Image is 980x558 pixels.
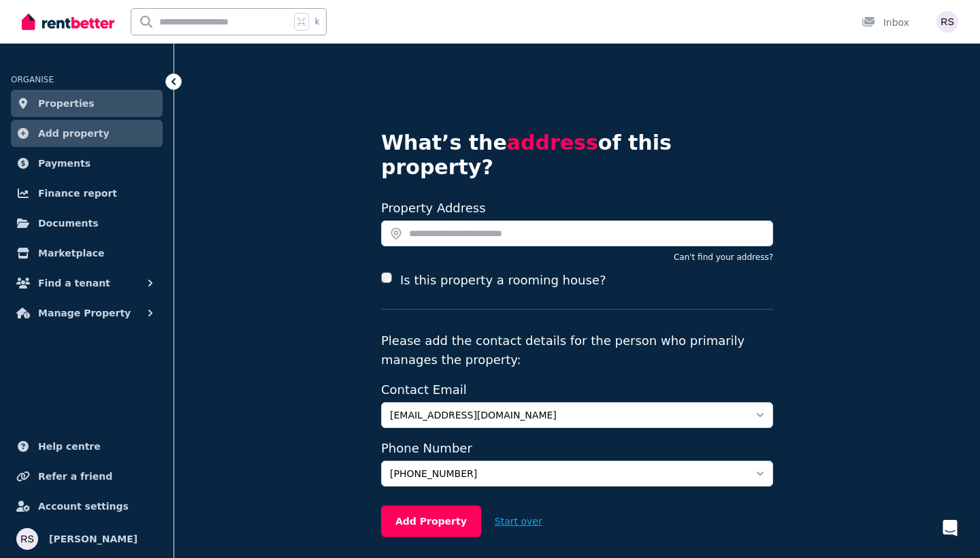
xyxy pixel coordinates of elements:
[381,506,481,537] button: Add Property
[11,120,163,147] a: Add property
[11,433,163,460] a: Help centre
[38,95,95,112] span: Properties
[11,210,163,237] a: Documents
[674,252,773,263] button: Can't find your address?
[381,439,773,458] label: Phone Number
[390,408,745,422] span: [EMAIL_ADDRESS][DOMAIN_NAME]
[862,16,909,29] div: Inbox
[11,180,163,207] a: Finance report
[38,245,104,261] span: Marketplace
[38,215,99,231] span: Documents
[38,155,91,171] span: Payments
[38,498,129,514] span: Account settings
[11,269,163,297] button: Find a tenant
[11,299,163,327] button: Manage Property
[481,506,556,536] button: Start over
[11,75,54,84] span: ORGANISE
[38,438,101,455] span: Help centre
[381,201,486,215] label: Property Address
[314,16,319,27] span: k
[22,12,114,32] img: RentBetter
[381,331,773,370] p: Please add the contact details for the person who primarily manages the property:
[11,493,163,520] a: Account settings
[390,467,745,480] span: [PHONE_NUMBER]
[11,240,163,267] a: Marketplace
[381,131,773,180] h4: What’s the of this property?
[934,512,966,544] div: Open Intercom Messenger
[38,125,110,142] span: Add property
[381,461,773,487] button: [PHONE_NUMBER]
[381,402,773,428] button: [EMAIL_ADDRESS][DOMAIN_NAME]
[400,271,606,290] label: Is this property a rooming house?
[38,468,112,485] span: Refer a friend
[38,185,117,201] span: Finance report
[11,463,163,490] a: Refer a friend
[16,528,38,550] img: Riya Swar
[381,380,773,399] label: Contact Email
[38,275,110,291] span: Find a tenant
[38,305,131,321] span: Manage Property
[11,90,163,117] a: Properties
[936,11,958,33] img: Riya Swar
[49,531,137,547] span: [PERSON_NAME]
[507,131,598,154] span: address
[11,150,163,177] a: Payments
